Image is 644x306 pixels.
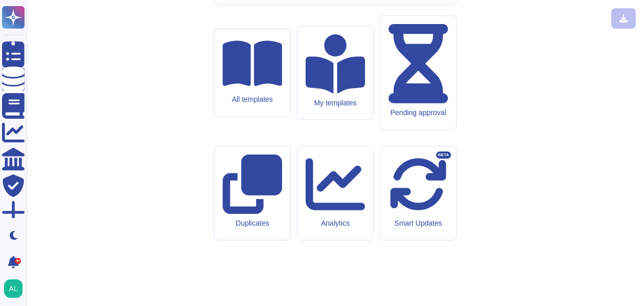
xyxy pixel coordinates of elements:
div: Duplicates [223,219,282,228]
div: BETA [436,151,451,159]
div: Pending approval [389,108,448,117]
div: All templates [223,95,282,104]
img: user [4,279,23,298]
div: Analytics [306,219,365,228]
div: 9+ [15,258,21,264]
div: Smart Updates [389,219,448,228]
button: user [2,277,30,300]
div: My templates [306,99,365,107]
